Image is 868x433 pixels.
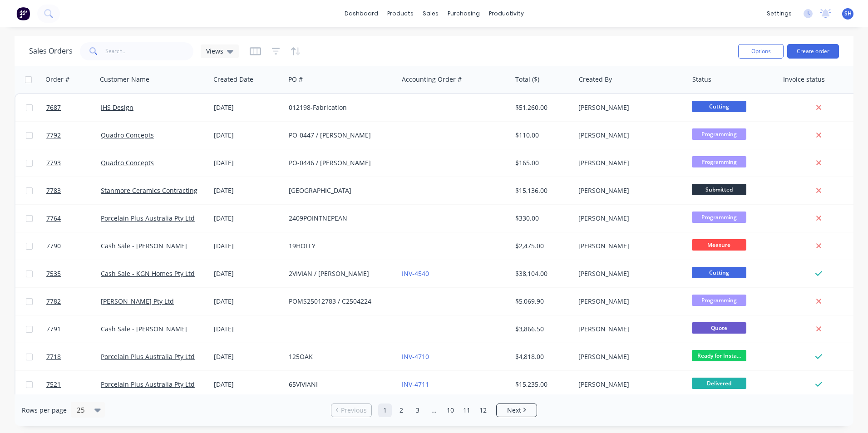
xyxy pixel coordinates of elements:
[515,131,568,140] div: $110.00
[101,297,174,305] a: [PERSON_NAME] Pty Ltd
[692,212,746,223] span: Programming
[101,131,154,139] a: Quadro Concepts
[46,131,61,140] span: 7792
[515,325,568,334] div: $3,866.50
[16,7,30,20] img: Factory
[214,241,281,251] div: [DATE]
[101,103,133,112] a: IHS Design
[46,260,101,287] a: 7535
[783,75,825,84] div: Invoice status
[46,288,101,315] a: 7782
[402,269,429,278] a: INV-4540
[101,269,195,278] a: Cash Sale - KGN Homes Pty Ltd
[46,380,61,389] span: 7521
[101,158,154,167] a: Quadro Concepts
[100,75,149,84] div: Customer Name
[578,325,679,334] div: [PERSON_NAME]
[762,7,796,20] div: settings
[515,158,568,167] div: $165.00
[515,352,568,361] div: $4,818.00
[22,406,67,415] span: Rows per page
[289,131,390,140] div: PO-0447 / [PERSON_NAME]
[214,325,281,334] div: [DATE]
[692,295,746,306] span: Programming
[105,42,194,60] input: Search...
[578,158,679,167] div: [PERSON_NAME]
[214,214,281,223] div: [DATE]
[692,239,746,251] span: Measure
[578,269,679,278] div: [PERSON_NAME]
[692,156,746,167] span: Programming
[378,403,392,417] a: Page 1 is your current page
[484,7,528,20] div: productivity
[692,75,711,84] div: Status
[844,10,852,18] span: SH
[402,352,429,361] a: INV-4710
[515,269,568,278] div: $38,104.00
[738,44,784,59] button: Options
[101,214,195,222] a: Porcelain Plus Australia Pty Ltd
[444,403,457,417] a: Page 10
[289,297,390,306] div: POMS25012783 / C2504224
[515,103,568,112] div: $51,260.00
[418,7,443,20] div: sales
[214,297,281,306] div: [DATE]
[213,75,253,84] div: Created Date
[692,267,746,278] span: Cutting
[395,403,408,417] a: Page 2
[46,371,101,398] a: 7521
[46,158,61,167] span: 7793
[515,214,568,223] div: $330.00
[46,94,101,121] a: 7687
[692,350,746,361] span: Ready for Insta...
[46,325,61,334] span: 7791
[692,378,746,389] span: Delivered
[497,406,537,415] a: Next page
[578,131,679,140] div: [PERSON_NAME]
[101,186,197,195] a: Stanmore Ceramics Contracting
[101,325,187,333] a: Cash Sale - [PERSON_NAME]
[515,75,539,84] div: Total ($)
[289,158,390,167] div: PO-0446 / [PERSON_NAME]
[289,241,390,251] div: 19HOLLY
[787,44,839,59] button: Create order
[289,269,390,278] div: 2VIVIAN / [PERSON_NAME]
[46,177,101,204] a: 7783
[578,352,679,361] div: [PERSON_NAME]
[579,75,612,84] div: Created By
[443,7,484,20] div: purchasing
[340,7,383,20] a: dashboard
[578,103,679,112] div: [PERSON_NAME]
[214,186,281,195] div: [DATE]
[289,214,390,223] div: 2409POINTNEPEAN
[515,297,568,306] div: $5,069.90
[214,269,281,278] div: [DATE]
[46,241,61,251] span: 7790
[214,352,281,361] div: [DATE]
[46,205,101,232] a: 7764
[507,406,521,415] span: Next
[578,297,679,306] div: [PERSON_NAME]
[515,186,568,195] div: $15,136.00
[46,122,101,149] a: 7792
[692,322,746,334] span: Quote
[46,186,61,195] span: 7783
[402,380,429,389] a: INV-4711
[289,352,390,361] div: 125OAK
[101,352,195,361] a: Porcelain Plus Australia Pty Ltd
[46,315,101,343] a: 7791
[46,232,101,260] a: 7790
[101,380,195,389] a: Porcelain Plus Australia Pty Ltd
[206,46,223,56] span: Views
[101,241,187,250] a: Cash Sale - [PERSON_NAME]
[383,7,418,20] div: products
[515,241,568,251] div: $2,475.00
[289,380,390,389] div: 65VIVIANI
[214,158,281,167] div: [DATE]
[289,103,390,112] div: 012198-Fabrication
[46,214,61,223] span: 7764
[411,403,424,417] a: Page 3
[46,103,61,112] span: 7687
[578,241,679,251] div: [PERSON_NAME]
[578,380,679,389] div: [PERSON_NAME]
